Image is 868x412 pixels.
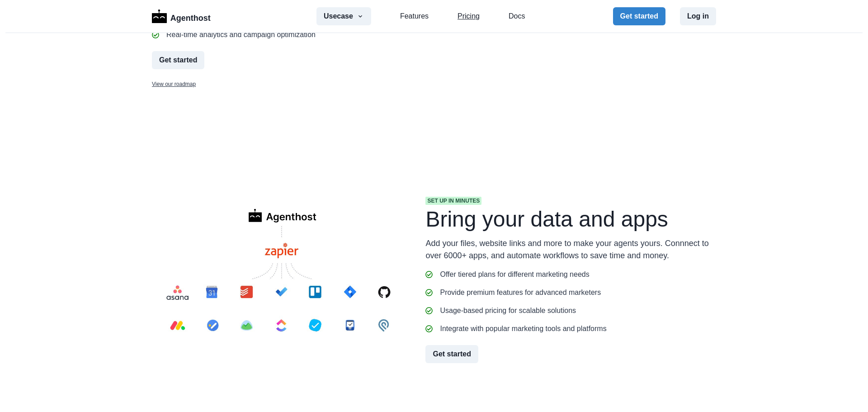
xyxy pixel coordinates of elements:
button: Usecase [316,7,371,25]
a: Features [400,11,429,22]
a: Pricing [458,11,480,22]
p: Usage-based pricing for scalable solutions [440,305,576,316]
p: Add your files, website links and more to make your agents yours. Connnect to over 6000+ apps, an... [425,237,716,262]
h1: Bring your data and apps [425,208,716,230]
p: Offer tiered plans for different marketing needs [440,269,589,280]
button: Get started [613,7,665,25]
button: Get started [425,345,478,363]
span: Set up in minutes [425,197,481,205]
p: Integrate with popular marketing tools and platforms [440,323,606,334]
a: Docs [509,11,525,22]
p: Provide premium features for advanced marketers [440,287,601,298]
img: Logo [152,9,167,23]
img: Screenshot of paid plans [152,197,411,348]
a: Get started [152,51,596,69]
p: Agenthost [170,9,211,24]
a: View our roadmap [152,80,596,88]
u: View our roadmap [152,81,196,87]
a: LogoAgenthost [152,9,211,24]
button: Get started [152,51,204,69]
button: Log in [680,7,716,25]
a: Get started [425,345,716,363]
p: Real-time analytics and campaign optimization [166,29,316,40]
